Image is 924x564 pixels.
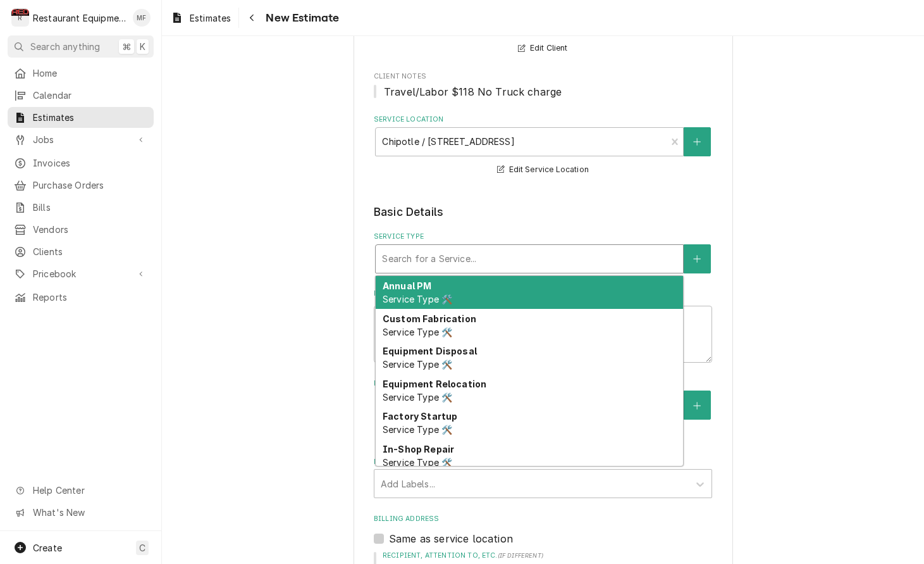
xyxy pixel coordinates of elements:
[8,175,154,196] a: Purchase Orders
[374,204,712,220] legend: Basic Details
[383,294,452,304] span: Service Type 🛠️
[33,89,147,102] span: Calendar
[33,111,147,124] span: Estimates
[693,137,701,146] svg: Create New Location
[693,254,701,263] svg: Create New Service
[11,9,29,27] div: Restaurant Equipment Diagnostics's Avatar
[33,291,147,304] span: Reports
[374,457,712,467] label: Labels
[33,542,62,553] span: Create
[498,552,543,559] span: ( if different )
[684,127,710,156] button: Create New Location
[33,11,126,25] div: Restaurant Equipment Diagnostics
[33,484,146,497] span: Help Center
[139,541,145,555] span: C
[8,35,154,58] button: Search anything⌘K
[374,457,712,498] div: Labels
[8,287,154,308] a: Reports
[495,162,591,178] button: Edit Service Location
[33,179,147,192] span: Purchase Orders
[262,9,339,27] span: New Estimate
[383,392,452,403] span: Service Type 🛠️
[374,289,712,299] label: Reason For Call
[33,201,147,214] span: Bills
[383,411,457,422] strong: Factory Startup
[374,72,712,99] div: Client Notes
[30,40,100,53] span: Search anything
[33,156,147,170] span: Invoices
[383,327,452,337] span: Service Type 🛠️
[374,115,712,125] label: Service Location
[133,9,151,27] div: Madyson Fisher's Avatar
[8,480,154,501] a: Go to Help Center
[516,41,569,56] button: Edit Client
[8,241,154,262] a: Clients
[8,502,154,523] a: Go to What's New
[33,267,128,280] span: Pricebook
[374,514,712,524] label: Billing Address
[33,245,147,258] span: Clients
[8,107,154,128] a: Estimates
[384,85,562,98] span: Travel/Labor $118 No Truck charge
[190,11,231,25] span: Estimates
[374,289,712,363] div: Reason For Call
[374,84,712,99] span: Client Notes
[166,8,236,28] a: Estimates
[383,313,476,324] strong: Custom Fabrication
[8,219,154,240] a: Vendors
[133,9,151,27] div: MF
[8,129,154,150] a: Go to Jobs
[383,280,431,291] strong: Annual PM
[11,9,29,27] div: R
[33,223,147,236] span: Vendors
[33,506,146,519] span: What's New
[8,63,154,84] a: Home
[242,8,262,28] button: Navigate back
[383,424,452,435] span: Service Type 🛠️
[383,444,454,454] strong: In-Shop Repair
[684,244,710,273] button: Create New Service
[374,232,712,273] div: Service Type
[383,551,712,561] label: Recipient, Attention To, etc.
[374,115,712,177] div: Service Location
[8,263,154,284] a: Go to Pricebook
[389,531,513,546] label: Same as service location
[383,346,477,356] strong: Equipment Disposal
[374,379,712,441] div: Equipment
[33,66,147,80] span: Home
[383,379,486,389] strong: Equipment Relocation
[374,379,712,389] label: Equipment
[33,133,128,146] span: Jobs
[693,401,701,410] svg: Create New Equipment
[140,40,145,53] span: K
[383,359,452,370] span: Service Type 🛠️
[8,85,154,106] a: Calendar
[383,457,452,468] span: Service Type 🛠️
[374,232,712,242] label: Service Type
[8,153,154,173] a: Invoices
[122,40,131,53] span: ⌘
[684,391,710,420] button: Create New Equipment
[8,197,154,218] a: Bills
[374,72,712,82] span: Client Notes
